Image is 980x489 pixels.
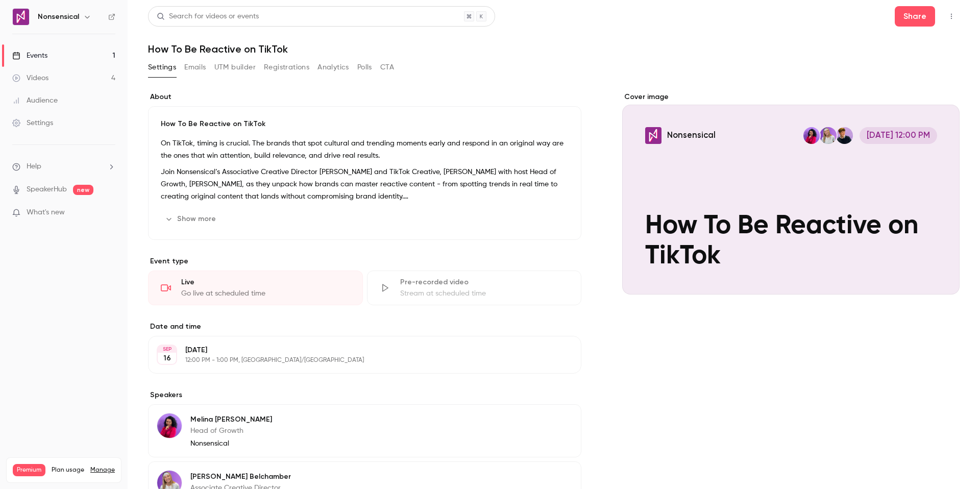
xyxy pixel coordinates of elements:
button: UTM builder [214,59,256,76]
p: On TikTok, timing is crucial. The brands that spot cultural and trending moments early and respon... [161,137,569,162]
p: How To Be Reactive on TikTok [161,119,569,129]
h1: How To Be Reactive on TikTok [148,43,960,55]
p: [PERSON_NAME] Belchamber [190,472,291,482]
p: 12:00 PM - 1:00 PM, [GEOGRAPHIC_DATA]/[GEOGRAPHIC_DATA] [185,356,527,364]
p: [DATE] [185,345,527,355]
p: Event type [148,256,581,266]
label: Date and time [148,322,581,332]
span: What's new [27,207,65,218]
p: Head of Growth [190,426,272,436]
div: Stream at scheduled time [400,288,569,299]
div: Go live at scheduled time [181,288,350,299]
img: Melina Lee [157,413,182,438]
button: Polls [357,59,372,76]
p: 16 [163,353,171,363]
label: About [148,92,581,102]
span: Plan usage [52,466,84,474]
button: Registrations [264,59,309,76]
label: Cover image [622,92,960,102]
button: Settings [148,59,176,76]
iframe: Noticeable Trigger [103,208,115,217]
div: Settings [12,118,53,128]
button: CTA [380,59,394,76]
span: Premium [13,464,45,476]
div: Search for videos or events [157,11,259,22]
label: Speakers [148,390,581,400]
button: Show more [161,211,222,227]
div: Pre-recorded video [400,277,569,287]
span: Help [27,161,41,172]
button: Emails [184,59,206,76]
div: Audience [12,95,58,106]
p: Join Nonsensical’s Associative Creative Director [PERSON_NAME] and TikTok Creative, [PERSON_NAME]... [161,166,569,203]
div: Melina LeeMelina [PERSON_NAME]Head of GrowthNonsensical [148,404,581,457]
button: Share [895,6,935,27]
h6: Nonsensical [38,12,79,22]
div: Events [12,51,47,61]
div: Videos [12,73,48,83]
img: Nonsensical [13,9,29,25]
div: Pre-recorded videoStream at scheduled time [367,271,582,305]
li: help-dropdown-opener [12,161,115,172]
span: new [73,185,93,195]
p: Melina [PERSON_NAME] [190,414,272,425]
button: Analytics [317,59,349,76]
div: Live [181,277,350,287]
p: Nonsensical [190,438,272,449]
a: Manage [90,466,115,474]
a: SpeakerHub [27,184,67,195]
div: LiveGo live at scheduled time [148,271,363,305]
div: SEP [158,346,176,353]
section: Cover image [622,92,960,295]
